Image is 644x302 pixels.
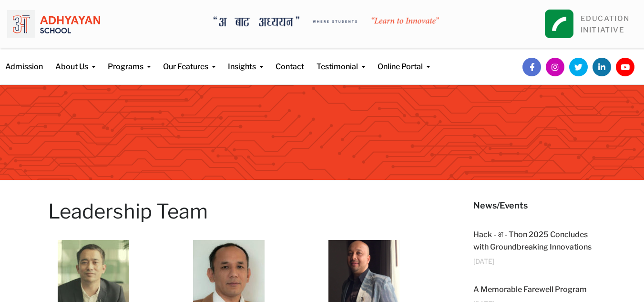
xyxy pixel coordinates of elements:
[163,48,215,73] a: Our Features
[5,48,43,73] a: Admission
[7,7,100,41] img: logo
[473,258,494,265] span: [DATE]
[581,14,630,34] a: EDUCATIONINITIATIVE
[214,16,439,27] img: A Bata Adhyayan where students learn to Innovate
[545,10,573,38] img: square_leapfrog
[48,199,455,223] h1: Leadership Team
[328,271,400,280] a: Miraj Shrestha
[276,48,304,73] a: Contact
[473,230,592,251] a: Hack - अ - Thon 2025 Concludes with Groundbreaking Innovations
[193,271,265,280] a: Biswas Shrestha
[55,48,95,73] a: About Us
[58,271,129,280] a: Himal Karmacharya
[473,199,596,212] h5: News/Events
[317,48,365,73] a: Testimonial
[108,48,151,73] a: Programs
[473,285,587,294] a: A Memorable Farewell Program
[378,48,430,73] a: Online Portal
[228,48,263,73] a: Insights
